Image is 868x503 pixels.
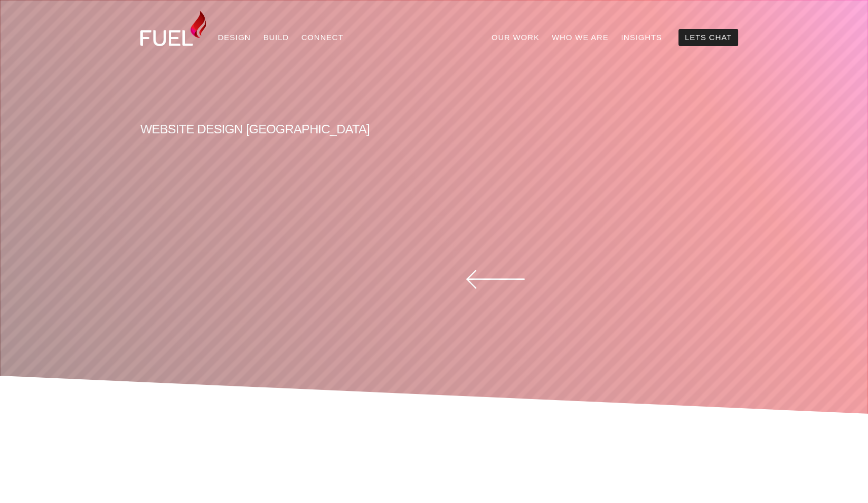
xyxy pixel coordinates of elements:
[546,29,615,46] a: Who We Are
[295,29,350,46] a: Connect
[678,29,738,46] a: Lets Chat
[257,29,295,46] a: Build
[212,29,257,46] a: Design
[485,29,546,46] a: Our Work
[140,11,206,46] img: Fuel Design Ltd - Website design and development company in North Shore, Auckland
[615,29,668,46] a: Insights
